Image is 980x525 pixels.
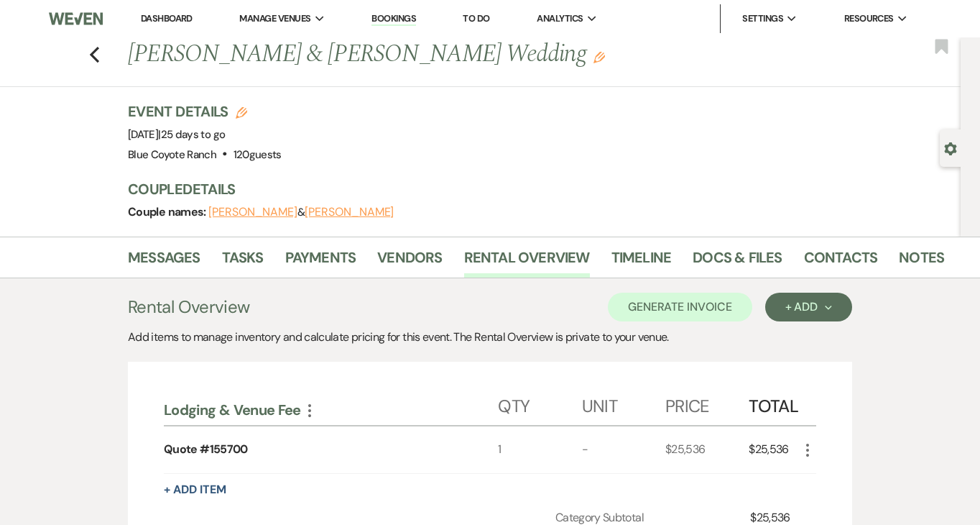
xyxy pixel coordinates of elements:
[608,293,752,321] button: Generate Invoice
[765,293,852,321] button: + Add
[693,246,782,278] a: Docs & Files
[128,204,208,219] span: Couple names:
[742,12,783,26] span: Settings
[128,246,200,278] a: Messages
[463,12,489,24] a: To Do
[464,246,590,278] a: Rental Overview
[208,205,394,219] span: &
[582,426,665,473] div: -
[128,127,225,142] span: [DATE]
[128,37,772,72] h1: [PERSON_NAME] & [PERSON_NAME] Wedding
[844,12,894,26] span: Resources
[371,12,416,26] a: Bookings
[234,147,282,162] span: 120 guests
[785,301,832,313] div: + Add
[164,484,226,496] button: + Add Item
[944,141,957,155] button: Open lead details
[222,246,264,278] a: Tasks
[749,426,799,473] div: $25,536
[208,206,297,218] button: [PERSON_NAME]
[611,246,672,278] a: Timeline
[498,426,581,473] div: 1
[804,246,878,278] a: Contacts
[593,50,605,63] button: Edit
[128,294,249,320] h3: Rental Overview
[665,382,749,425] div: Price
[537,12,583,26] span: Analytics
[899,246,944,278] a: Notes
[164,401,498,419] div: Lodging & Venue Fee
[665,426,749,473] div: $25,536
[49,4,103,34] img: Weven Logo
[285,246,356,278] a: Payments
[239,12,310,26] span: Manage Venues
[164,441,248,458] div: Quote #155700
[749,382,799,425] div: Total
[141,12,193,24] a: Dashboard
[582,382,665,425] div: Unit
[161,127,226,142] span: 25 days to go
[305,206,394,218] button: [PERSON_NAME]
[498,382,581,425] div: Qty
[128,179,933,199] h3: Couple Details
[128,329,852,346] div: Add items to manage inventory and calculate pricing for this event. The Rental Overview is privat...
[128,147,216,162] span: Blue Coyote Ranch
[128,101,282,122] h3: Event Details
[377,246,442,278] a: Vendors
[158,127,225,142] span: |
